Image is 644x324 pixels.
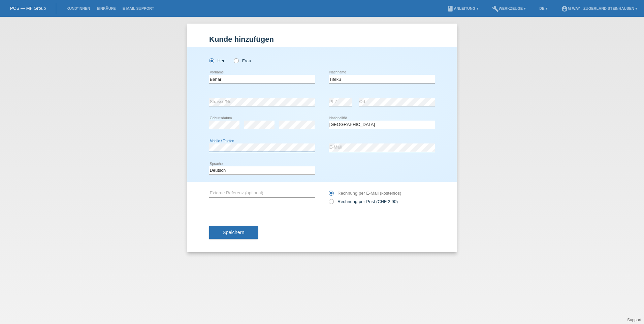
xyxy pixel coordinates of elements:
[63,6,93,10] a: Kund*innen
[10,6,46,11] a: POS — MF Group
[209,35,435,43] h1: Kunde hinzufügen
[234,58,238,63] input: Frau
[536,6,551,10] a: DE ▾
[558,6,641,10] a: account_circlem-way - Zugerland Steinhausen ▾
[329,191,401,196] label: Rechnung per E-Mail (kostenlos)
[209,58,214,63] input: Herr
[234,58,251,63] label: Frau
[119,6,158,10] a: E-Mail Support
[329,199,333,207] input: Rechnung per Post (CHF 2.90)
[492,5,499,12] i: build
[627,318,641,322] a: Support
[223,230,244,235] span: Speichern
[329,199,398,204] label: Rechnung per Post (CHF 2.90)
[209,226,258,239] button: Speichern
[329,191,333,199] input: Rechnung per E-Mail (kostenlos)
[489,6,529,10] a: buildWerkzeuge ▾
[444,6,482,10] a: bookAnleitung ▾
[561,5,568,12] i: account_circle
[93,6,119,10] a: Einkäufe
[209,58,226,63] label: Herr
[447,5,454,12] i: book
